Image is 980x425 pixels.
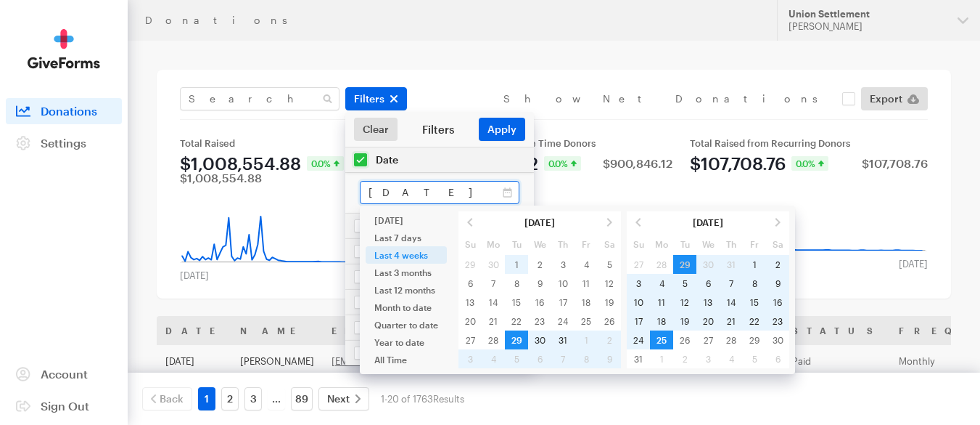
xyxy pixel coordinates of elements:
[458,233,482,255] th: Su
[327,390,350,408] span: Next
[627,331,650,349] td: 24
[720,274,743,293] td: 7
[575,233,598,255] th: Fr
[505,293,528,312] td: 15
[157,345,231,377] td: [DATE]
[720,293,743,312] td: 14
[743,274,766,293] td: 8
[366,299,447,316] li: Month to date
[673,293,696,312] td: 12
[244,387,262,410] a: 3
[6,393,122,419] a: Sign Out
[575,274,598,293] td: 11
[171,270,218,281] div: [DATE]
[783,316,890,345] th: Status
[366,246,447,264] li: Last 4 weeks
[720,233,743,255] th: Th
[673,331,696,349] td: 26
[345,87,407,110] button: Filters
[482,312,505,331] td: 21
[575,293,598,312] td: 18
[505,312,528,331] td: 22
[696,312,720,331] td: 20
[551,233,575,255] th: Th
[696,233,720,255] th: We
[627,293,650,312] td: 10
[221,387,239,410] a: 2
[766,331,789,349] td: 30
[366,264,447,281] li: Last 3 months
[766,274,789,293] td: 9
[743,331,766,349] td: 29
[743,255,766,274] td: 1
[870,90,902,108] span: Export
[788,8,946,20] div: Union Settlement
[318,387,369,410] a: Next
[690,137,928,149] div: Total Raised from Recurring Donors
[766,255,789,274] td: 2
[398,122,479,137] div: Filters
[766,233,789,255] th: Sa
[743,233,766,255] th: Fr
[479,118,525,141] button: Apply
[433,393,464,405] span: Results
[862,158,928,169] div: $107,708.76
[180,137,418,149] div: Total Raised
[41,367,88,381] span: Account
[743,312,766,331] td: 22
[157,316,231,345] th: Date
[598,312,621,331] td: 26
[458,274,482,293] td: 6
[791,156,828,171] div: 0.0%
[544,156,581,171] div: 0.0%
[528,274,551,293] td: 9
[291,387,313,410] a: 89
[673,233,696,255] th: Tu
[41,399,89,413] span: Sign Out
[482,274,505,293] td: 7
[180,172,262,184] div: $1,008,554.88
[435,137,673,149] div: Total Raised from One Time Donors
[6,130,122,156] a: Settings
[673,312,696,331] td: 19
[354,118,398,141] a: Clear
[366,333,447,351] li: Year to date
[551,255,575,274] td: 3
[28,29,100,69] img: GiveForms
[528,312,551,331] td: 23
[627,349,650,368] td: 31
[458,312,482,331] td: 20
[720,331,743,349] td: 28
[381,387,464,410] div: 1-20 of 1763
[627,274,650,293] td: 3
[528,255,551,274] td: 2
[720,312,743,331] td: 21
[482,293,505,312] td: 14
[458,293,482,312] td: 13
[598,293,621,312] td: 19
[650,211,766,233] th: [DATE]
[307,156,344,171] div: 0.0%
[575,312,598,331] td: 25
[354,90,384,108] span: Filters
[551,331,575,349] td: 31
[366,229,447,246] li: Last 7 days
[366,351,447,368] li: All Time
[482,331,505,349] td: 28
[598,274,621,293] td: 12
[41,104,97,118] span: Donations
[180,87,339,110] input: Search Name & Email
[366,281,447,299] li: Last 12 months
[180,155,301,172] div: $1,008,554.88
[482,233,505,255] th: Mo
[743,293,766,312] td: 15
[627,233,650,255] th: Su
[458,331,482,349] td: 27
[603,158,672,169] div: $900,846.12
[650,293,673,312] td: 11
[673,274,696,293] td: 5
[690,155,786,172] div: $107,708.76
[505,255,528,274] td: 1
[650,233,673,255] th: Mo
[551,274,575,293] td: 10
